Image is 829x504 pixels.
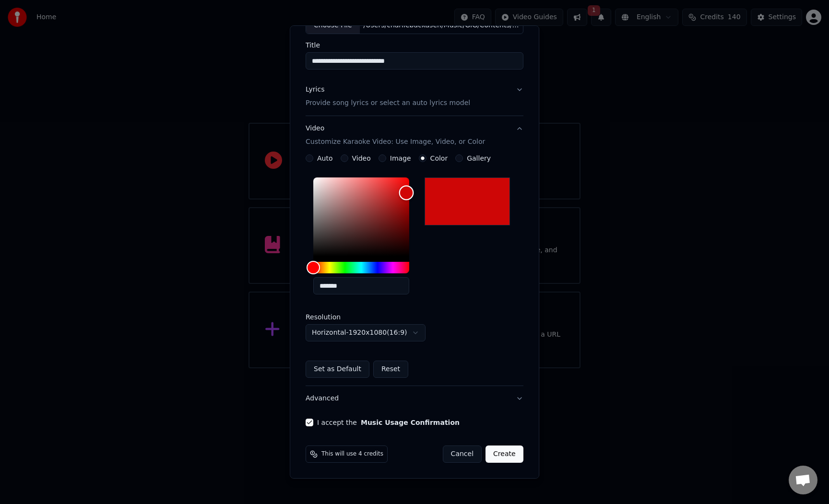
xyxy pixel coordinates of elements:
[306,117,523,155] button: VideoCustomize Karaoke Video: Use Image, Video, or Color
[306,78,523,116] button: LyricsProvide song lyrics or select an auto lyrics model
[317,155,333,162] label: Auto
[373,361,408,378] button: Reset
[306,154,523,386] div: VideoCustomize Karaoke Video: Use Image, Video, or Color
[306,85,324,95] div: Lyrics
[443,445,482,463] button: Cancel
[306,361,369,378] button: Set as Default
[313,177,409,256] div: Color
[306,17,360,34] div: Choose File
[306,42,523,49] label: Title
[352,155,371,162] label: Video
[306,124,485,147] div: Video
[306,386,523,411] button: Advanced
[467,155,491,162] label: Gallery
[306,137,485,147] p: Customize Karaoke Video: Use Image, Video, or Color
[361,419,460,426] button: I accept the
[486,445,523,463] button: Create
[317,419,460,426] label: I accept the
[321,450,383,458] span: This will use 4 credits
[306,314,402,320] label: Resolution
[360,21,523,30] div: /Users/charliebackasen/Music/GIG/Contents/The [PERSON_NAME]/Ultimate R&B/The [PERSON_NAME] - Pump...
[306,99,470,108] p: Provide song lyrics or select an auto lyrics model
[390,155,411,162] label: Image
[430,155,448,162] label: Color
[313,262,409,273] div: Hue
